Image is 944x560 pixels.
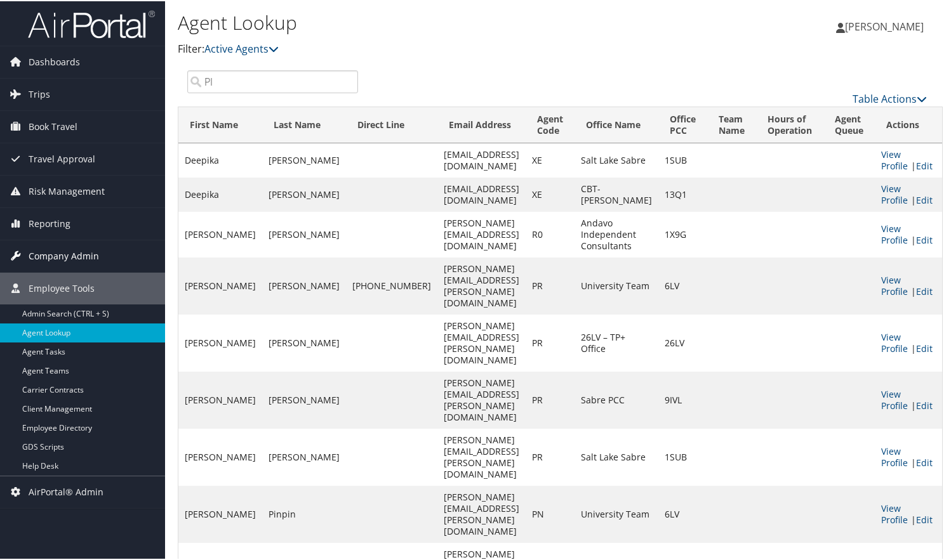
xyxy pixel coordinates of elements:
[881,147,908,171] a: View Profile
[178,313,262,370] td: [PERSON_NAME]
[178,8,684,35] h1: Agent Lookup
[178,370,262,427] td: [PERSON_NAME]
[526,427,575,485] td: PR
[916,159,933,171] a: Edit
[29,110,77,141] span: Book Travel
[881,387,908,410] a: View Profile
[916,512,933,524] a: Edit
[178,427,262,485] td: [PERSON_NAME]
[658,427,707,485] td: 1SUB
[178,256,262,313] td: [PERSON_NAME]
[178,142,262,176] td: Deepika
[875,427,942,485] td: |
[881,501,908,524] a: View Profile
[658,106,707,142] th: Office PCC: activate to sort column ascending
[836,6,936,44] a: [PERSON_NAME]
[29,475,103,507] span: AirPortal® Admin
[853,91,927,105] a: Table Actions
[29,271,95,303] span: Employee Tools
[875,485,942,542] td: |
[916,341,933,353] a: Edit
[823,106,875,142] th: Agent Queue: activate to sort column ascending
[658,485,707,542] td: 6LV
[575,485,658,542] td: University Team
[178,40,684,56] p: Filter:
[178,485,262,542] td: [PERSON_NAME]
[658,176,707,211] td: 13Q1
[262,176,346,211] td: [PERSON_NAME]
[875,176,942,211] td: |
[916,455,933,467] a: Edit
[178,176,262,211] td: Deepika
[658,211,707,256] td: 1X9G
[437,313,526,370] td: [PERSON_NAME][EMAIL_ADDRESS][PERSON_NAME][DOMAIN_NAME]
[29,77,50,109] span: Trips
[575,142,658,176] td: Salt Lake Sabre
[262,427,346,485] td: [PERSON_NAME]
[526,370,575,427] td: PR
[875,313,942,370] td: |
[575,427,658,485] td: Salt Lake Sabre
[845,18,924,32] span: [PERSON_NAME]
[658,370,707,427] td: 9IVL
[916,398,933,410] a: Edit
[204,41,279,55] a: Active Agents
[187,69,358,92] input: Search
[178,211,262,256] td: [PERSON_NAME]
[526,142,575,176] td: XE
[437,211,526,256] td: [PERSON_NAME][EMAIL_ADDRESS][DOMAIN_NAME]
[756,106,823,142] th: Hours of Operation: activate to sort column ascending
[658,313,707,370] td: 26LV
[881,221,908,245] a: View Profile
[707,106,756,142] th: Team Name: activate to sort column ascending
[916,193,933,205] a: Edit
[346,256,437,313] td: [PHONE_NUMBER]
[262,256,346,313] td: [PERSON_NAME]
[575,370,658,427] td: Sabre PCC
[262,313,346,370] td: [PERSON_NAME]
[526,485,575,542] td: PN
[881,273,908,296] a: View Profile
[29,174,105,206] span: Risk Management
[262,370,346,427] td: [PERSON_NAME]
[437,176,526,211] td: [EMAIL_ADDRESS][DOMAIN_NAME]
[658,142,707,176] td: 1SUB
[875,142,942,176] td: |
[437,485,526,542] td: [PERSON_NAME][EMAIL_ADDRESS][PERSON_NAME][DOMAIN_NAME]
[875,370,942,427] td: |
[437,256,526,313] td: [PERSON_NAME][EMAIL_ADDRESS][PERSON_NAME][DOMAIN_NAME]
[29,239,99,271] span: Company Admin
[875,106,942,142] th: Actions
[437,142,526,176] td: [EMAIL_ADDRESS][DOMAIN_NAME]
[875,211,942,256] td: |
[262,485,346,542] td: Pinpin
[526,176,575,211] td: XE
[437,106,526,142] th: Email Address: activate to sort column ascending
[575,211,658,256] td: Andavo Independent Consultants
[575,176,658,211] td: CBT-[PERSON_NAME]
[916,233,933,245] a: Edit
[262,106,346,142] th: Last Name: activate to sort column ascending
[29,207,70,238] span: Reporting
[262,211,346,256] td: [PERSON_NAME]
[178,106,262,142] th: First Name: activate to sort column ascending
[875,256,942,313] td: |
[575,313,658,370] td: 26LV – TP+ Office
[526,256,575,313] td: PR
[437,370,526,427] td: [PERSON_NAME][EMAIL_ADDRESS][PERSON_NAME][DOMAIN_NAME]
[658,256,707,313] td: 6LV
[28,8,155,38] img: airportal-logo.png
[526,211,575,256] td: R0
[881,181,908,205] a: View Profile
[916,284,933,296] a: Edit
[29,142,95,174] span: Travel Approval
[437,427,526,485] td: [PERSON_NAME][EMAIL_ADDRESS][PERSON_NAME][DOMAIN_NAME]
[526,313,575,370] td: PR
[262,142,346,176] td: [PERSON_NAME]
[575,256,658,313] td: University Team
[575,106,658,142] th: Office Name: activate to sort column ascending
[881,444,908,467] a: View Profile
[881,330,908,353] a: View Profile
[346,106,437,142] th: Direct Line: activate to sort column ascending
[526,106,575,142] th: Agent Code: activate to sort column ascending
